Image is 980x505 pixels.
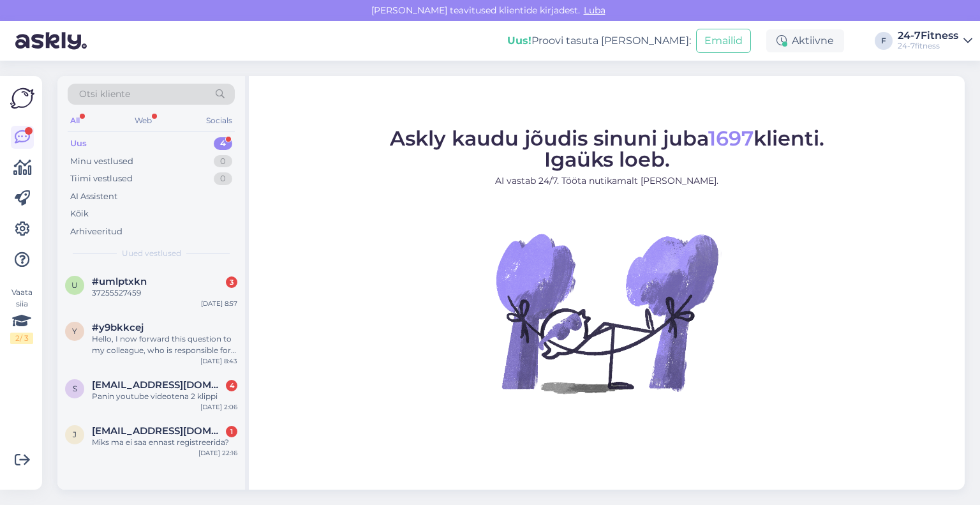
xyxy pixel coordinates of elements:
div: Panin youtube videotena 2 klippi [92,391,237,402]
div: Miks ma ei saa ennast registreerida? [92,437,237,448]
div: Arhiveeritud [70,225,122,238]
span: #umlptxkn [92,276,147,287]
div: All [68,112,82,129]
div: Socials [204,112,235,129]
div: [DATE] 8:57 [201,299,237,308]
span: Luba [580,4,609,16]
div: F [875,32,893,50]
span: jaanis.hiob@gmail.com [92,425,225,437]
span: supsti1@gmail.com [92,379,225,391]
span: Otsi kliente [79,87,130,101]
div: AI Assistent [70,190,117,203]
span: #y9bkkcej [92,322,144,333]
div: Vaata siia [10,287,33,344]
button: Emailid [696,29,751,53]
div: Minu vestlused [70,155,133,168]
span: 1697 [708,126,754,151]
div: Hello, I now forward this question to my colleague, who is responsible for this. The reply will b... [92,333,237,356]
div: 4 [214,137,232,150]
span: j [73,430,77,439]
div: Aktiivne [766,29,844,52]
div: 4 [226,380,237,391]
div: 3 [226,276,237,288]
div: 37255527459 [92,287,237,299]
div: [DATE] 8:43 [200,356,237,366]
div: Web [132,112,154,129]
div: Kõik [70,207,89,220]
a: 24-7Fitness24-7fitness [898,31,972,51]
div: [DATE] 22:16 [198,448,237,458]
div: Tiimi vestlused [70,172,133,185]
div: 1 [226,426,237,437]
b: Uus! [507,34,531,47]
div: 2 / 3 [10,333,33,344]
div: Proovi tasuta [PERSON_NAME]: [507,33,691,49]
span: y [72,326,77,336]
div: 0 [214,172,232,185]
div: Uus [70,137,87,150]
span: s [73,384,77,393]
p: AI vastab 24/7. Tööta nutikamalt [PERSON_NAME]. [390,174,824,188]
img: Askly Logo [10,86,34,110]
div: 24-7fitness [898,41,958,51]
div: 24-7Fitness [898,31,958,41]
span: Uued vestlused [122,248,181,259]
img: No Chat active [492,198,722,428]
div: [DATE] 2:06 [200,402,237,412]
div: 0 [214,155,232,168]
span: u [71,280,78,290]
span: Askly kaudu jõudis sinuni juba klienti. Igaüks loeb. [390,126,824,172]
